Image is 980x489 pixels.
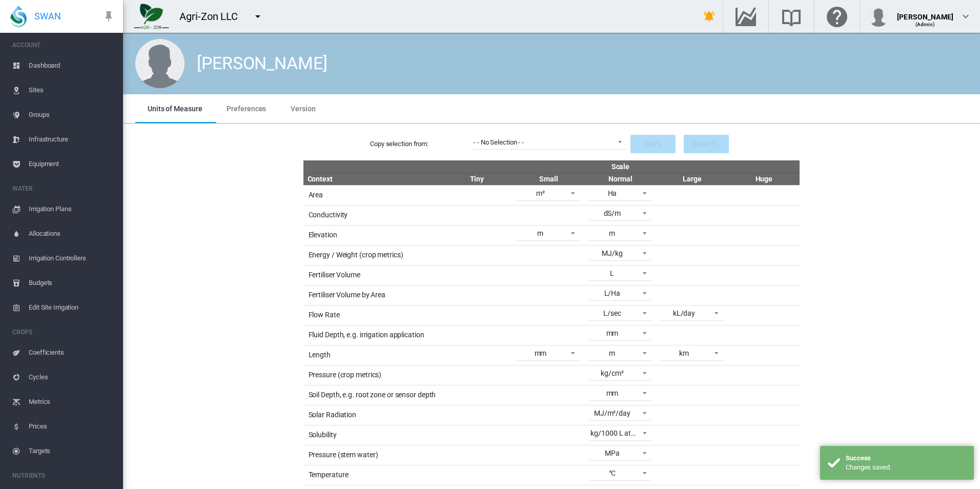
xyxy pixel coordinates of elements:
[303,405,441,425] td: Solar Radiation
[610,269,614,277] div: L
[303,205,441,225] td: Conductivity
[303,305,441,325] td: Flow Rate
[34,10,61,23] span: SWAN
[303,365,441,385] td: Pressure (crop metrics)
[179,9,247,24] div: Agri-Zon LLC
[303,385,441,405] td: Soil Depth, e.g. root zone or sensor depth
[959,10,972,23] md-icon: icon-chevron-down
[29,152,115,176] span: Equipment
[29,53,115,78] span: Dashboard
[601,369,623,377] div: kg/cm²
[291,105,315,113] span: Version
[12,180,115,197] span: WATER
[29,340,115,365] span: Coefficients
[303,225,441,245] td: Elevation
[590,429,647,437] div: kg/1000 L at 15°C
[603,309,621,317] div: L/sec
[227,105,266,113] span: Preferences
[29,390,115,414] span: Metrics
[29,197,115,221] span: Irrigation Plans
[535,349,547,357] div: mm
[303,265,441,285] td: Fertiliser Volume
[604,289,621,297] div: L/Ha
[303,445,441,465] td: Pressure (stem water)
[608,189,617,197] div: Ha
[303,245,441,265] td: Energy / Weight (crop metrics)
[630,135,676,153] button: Save
[303,285,441,305] td: Fertiliser Volume by Area
[134,4,169,29] img: 7FicoSLW9yRjj7F2+0uvjPufP+ga39vogPu+G1+wvBtcm3fNv859aGr42DJ5pXiEAAAAAAAAAAAAAAAAAAAAAAAAAAAAAAAAA...
[135,39,185,88] img: male.jpg
[606,329,619,337] div: mm
[915,22,935,27] span: (Admin)
[606,389,619,397] div: mm
[29,295,115,320] span: Edit Site Irrigation
[148,105,202,113] span: Units of Measure
[699,6,720,27] button: icon-bell-ring
[370,139,473,149] label: Copy selection from:
[248,6,268,27] button: icon-menu-down
[10,6,27,27] img: SWAN-Landscape-Logo-Colour-drop.png
[846,454,966,463] div: Success
[733,10,758,23] md-icon: Go to the Data Hub
[779,10,804,23] md-icon: Search the knowledge base
[303,325,441,345] td: Fluid Depth, e.g. irrigation application
[897,8,953,18] div: [PERSON_NAME]
[29,103,115,127] span: Groups
[29,127,115,152] span: Infrastructure
[846,463,966,472] div: Changes saved.
[679,349,689,357] div: km
[673,309,695,317] div: kL/day
[609,469,616,477] div: °C
[29,365,115,390] span: Cycles
[103,10,115,23] md-icon: icon-pin
[303,465,441,485] td: Temperature
[609,349,615,357] div: m
[29,221,115,246] span: Allocations
[303,173,441,185] th: Context
[474,138,524,146] div: - - No Selection - -
[609,229,615,237] div: m
[536,189,545,197] div: m²
[29,439,115,463] span: Targets
[602,249,623,257] div: MJ/kg
[303,185,441,205] td: Area
[29,271,115,295] span: Budgets
[303,345,441,365] td: Length
[441,160,800,173] th: Scale
[29,246,115,271] span: Irrigation Controllers
[12,37,115,53] span: ACCOUNT
[29,78,115,103] span: Sites
[12,324,115,340] span: CROPS
[537,229,543,237] div: m
[605,449,620,457] div: MPa
[656,173,728,185] th: Large
[29,414,115,439] span: Prices
[594,409,630,417] div: MJ/m²/day
[12,467,115,484] span: NUTRIENTS
[584,173,656,185] th: Normal
[728,173,800,185] th: Huge
[441,173,513,185] th: Tiny
[684,135,729,153] button: Cancel
[825,10,849,23] md-icon: Click here for help
[303,425,441,445] td: Solubility
[868,6,889,27] img: profile.jpg
[197,51,328,76] div: [PERSON_NAME]
[252,10,264,23] md-icon: icon-menu-down
[513,173,584,185] th: Small
[604,209,621,217] div: dS/m
[820,446,974,480] div: Success Changes saved.
[703,10,716,23] md-icon: icon-bell-ring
